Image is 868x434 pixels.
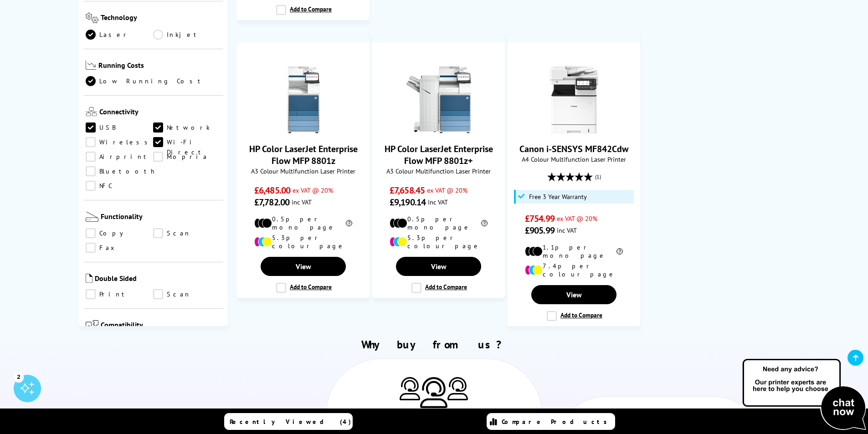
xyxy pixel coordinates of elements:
a: Wi-Fi Direct [153,137,221,147]
a: NFC [86,181,154,191]
a: Mopria [153,152,221,162]
a: Canon i-SENSYS MF842Cdw [540,127,608,136]
span: inc VAT [557,226,577,235]
h2: Why buy from us? [96,337,773,352]
img: Functionality [86,212,98,222]
span: £7,658.45 [390,184,425,196]
a: Recently Viewed (4) [224,413,353,430]
a: Bluetooth [86,166,157,176]
img: Double Sided [86,274,92,283]
a: HP Color LaserJet Enterprise Flow MFP 8801z [249,143,358,167]
a: Canon i-SENSYS MF842Cdw [519,143,628,155]
label: Add to Compare [547,311,602,321]
span: Connectivity [99,107,221,118]
a: Low Running Cost [86,76,221,86]
label: Add to Compare [276,283,332,293]
span: inc VAT [428,198,448,206]
a: Airprint [86,152,154,162]
img: Technology [86,13,99,23]
li: 0.5p per mono page [254,215,352,231]
a: View [261,257,345,276]
span: Compatibility [101,320,221,335]
li: 5.3p per colour page [390,234,488,250]
span: inc VAT [292,198,312,206]
span: ex VAT @ 20% [427,186,467,194]
span: Technology [101,13,221,25]
li: 7.4p per colour page [525,262,623,278]
li: 1.1p per mono page [525,243,623,260]
span: £6,485.00 [254,184,290,196]
span: A3 Colour Multifunction Laser Printer [242,167,365,175]
img: Canon i-SENSYS MF842Cdw [540,66,608,134]
a: Print [86,289,154,299]
a: HP Color LaserJet Enterprise Flow MFP 8801z+ [405,127,473,136]
a: HP Color LaserJet Enterprise Flow MFP 8801z+ [385,143,493,167]
img: Printer Experts [447,377,468,400]
img: Printer Experts [400,377,420,400]
a: View [396,257,481,276]
a: HP Color LaserJet Enterprise Flow MFP 8801z [269,127,338,136]
a: Copy [86,228,154,238]
a: View [531,285,616,304]
span: £754.99 [525,213,555,225]
img: HP Color LaserJet Enterprise Flow MFP 8801z+ [405,66,473,134]
div: 2 [14,372,24,382]
span: ex VAT @ 20% [557,214,597,223]
a: Compare Products [487,413,615,430]
a: Fax [86,243,154,253]
span: ex VAT @ 20% [293,186,333,194]
li: 5.3p per colour page [254,234,352,250]
span: Running Costs [98,61,221,72]
span: £9,190.14 [390,196,426,208]
img: Running Costs [86,61,97,70]
span: Double Sided [95,274,221,285]
label: Add to Compare [276,5,332,15]
span: £7,782.00 [254,196,289,208]
img: HP Color LaserJet Enterprise Flow MFP 8801z [269,66,338,134]
a: Scan [153,289,221,299]
span: Functionality [101,212,221,224]
span: £905.99 [525,225,555,236]
a: Wireless [86,137,154,147]
img: Open Live Chat window [740,357,868,432]
a: Inkjet [153,30,221,40]
span: Recently Viewed (4) [230,418,351,426]
span: (1) [595,168,601,185]
img: Compatibility [86,320,98,333]
li: 0.5p per mono page [390,215,488,231]
span: A3 Colour Multifunction Laser Printer [377,167,500,175]
img: Printer Experts [420,377,447,408]
a: Laser [86,30,154,40]
span: A4 Colour Multifunction Laser Printer [513,155,635,163]
span: Free 3 Year Warranty [529,193,587,200]
label: Add to Compare [411,283,467,293]
img: Connectivity [86,107,97,116]
a: USB [86,123,154,133]
span: Compare Products [502,418,612,426]
a: Network [153,123,221,133]
a: Scan [153,228,221,238]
